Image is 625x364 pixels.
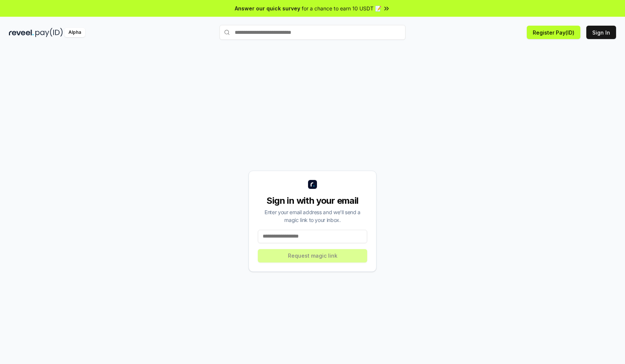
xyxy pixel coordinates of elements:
div: Sign in with your email [258,195,367,207]
div: Enter your email address and we’ll send a magic link to your inbox. [258,208,367,224]
img: logo_small [308,180,317,189]
img: reveel_dark [9,28,34,37]
div: Alpha [64,28,85,37]
span: for a chance to earn 10 USDT 📝 [302,4,381,12]
button: Sign In [586,26,616,39]
button: Register Pay(ID) [527,26,580,39]
span: Answer our quick survey [235,4,300,12]
img: pay_id [35,28,63,37]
